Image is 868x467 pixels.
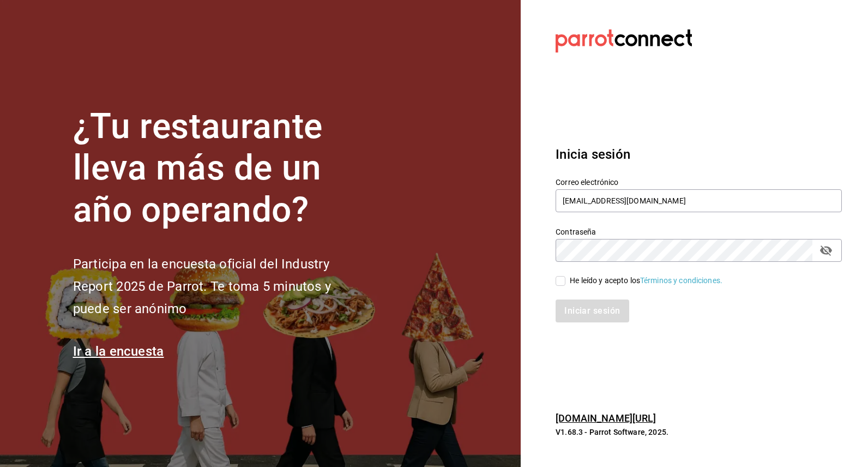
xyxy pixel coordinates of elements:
h1: ¿Tu restaurante lleva más de un año operando? [73,106,367,231]
h2: Participa en la encuesta oficial del Industry Report 2025 de Parrot. Te toma 5 minutos y puede se... [73,253,367,320]
a: [DOMAIN_NAME][URL] [556,412,656,424]
h3: Inicia sesión [556,145,842,164]
input: Ingresa tu correo electrónico [556,189,842,212]
label: Contraseña [556,227,842,235]
a: Ir a la encuesta [73,344,164,359]
label: Correo electrónico [556,178,842,185]
a: Términos y condiciones. [640,276,722,285]
button: passwordField [817,241,835,260]
p: V1.68.3 - Parrot Software, 2025. [556,427,842,438]
div: He leído y acepto los [570,275,722,286]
